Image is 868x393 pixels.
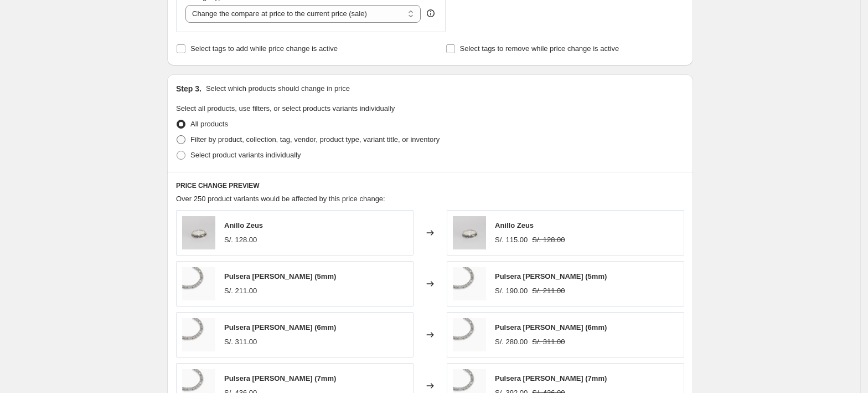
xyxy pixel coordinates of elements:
span: S/. 311.00 [224,338,257,346]
span: Pulsera [PERSON_NAME] (7mm) [224,374,336,382]
span: Anillo Zeus [224,221,263,229]
span: All products [190,120,228,128]
span: Select tags to add while price change is active [190,44,338,53]
span: Select all products, use filters, or select products variants individually [176,104,395,113]
span: S/. 280.00 [495,338,528,346]
span: Pulsera [PERSON_NAME] (6mm) [224,323,336,331]
div: help [425,8,436,19]
span: S/. 190.00 [495,287,528,295]
span: Pulsera [PERSON_NAME] (5mm) [495,272,607,280]
span: Filter by product, collection, tag, vendor, product type, variant title, or inventory [190,135,440,144]
span: Select product variants individually [190,151,301,159]
img: pulsera_de_plata_para_hombre_elegante_regalo_donato_02_80x.jpg [182,267,215,300]
span: Select tags to remove while price change is active [460,44,619,53]
h6: PRICE CHANGE PREVIEW [176,181,684,190]
span: Anillo Zeus [495,221,534,229]
span: S/. 128.00 [532,236,565,244]
span: S/. 211.00 [224,287,257,295]
h2: Step 3. [176,83,201,94]
img: pulsera_de_plata_para_hombre_elegante_regalo_donato_02_80x.jpg [453,318,486,351]
img: pulsera_de_plata_para_hombre_elegante_regalo_donato_02_80x.jpg [182,318,215,351]
span: Pulsera [PERSON_NAME] (7mm) [495,374,607,382]
span: Over 250 product variants would be affected by this price change: [176,195,385,203]
span: Pulsera [PERSON_NAME] (5mm) [224,272,336,280]
img: ANILLOZEUS_80x.jpg [182,216,215,249]
span: S/. 311.00 [532,338,565,346]
span: S/. 115.00 [495,236,528,244]
img: ANILLOZEUS_80x.jpg [453,216,486,249]
span: S/. 128.00 [224,236,257,244]
img: pulsera_de_plata_para_hombre_elegante_regalo_donato_02_80x.jpg [453,267,486,300]
p: Select which products should change in price [206,83,350,94]
span: S/. 211.00 [532,287,565,295]
span: Pulsera [PERSON_NAME] (6mm) [495,323,607,331]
